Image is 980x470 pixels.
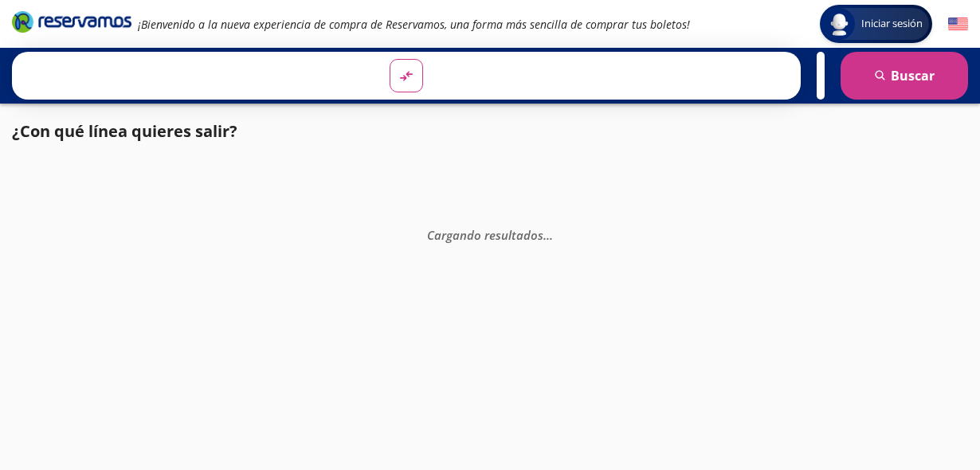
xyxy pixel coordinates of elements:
button: English [948,14,968,34]
a: Brand Logo [12,10,131,38]
em: ¡Bienvenido a la nueva experiencia de compra de Reservamos, una forma más sencilla de comprar tus... [138,17,690,32]
span: . [550,227,553,243]
button: Buscar [841,52,968,100]
i: Brand Logo [12,10,131,33]
p: ¿Con qué línea quieres salir? [12,119,237,143]
span: . [543,227,547,243]
em: Cargando resultados [427,227,553,243]
span: . [547,227,550,243]
span: Iniciar sesión [855,16,929,32]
